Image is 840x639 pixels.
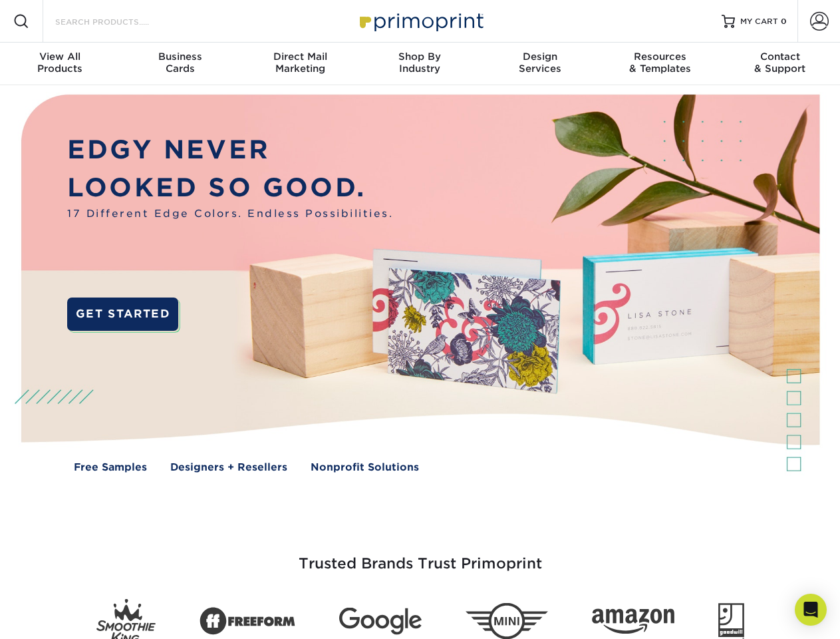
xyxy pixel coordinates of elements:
h3: Trusted Brands Trust Primoprint [31,523,809,588]
iframe: Google Customer Reviews [3,598,113,634]
span: 0 [781,17,787,26]
a: Designers + Resellers [170,460,287,475]
a: Resources& Templates [600,43,720,85]
div: & Support [720,51,840,75]
div: Open Intercom Messenger [795,594,827,626]
img: Goodwill [718,603,744,639]
div: Services [480,51,600,75]
span: 17 Different Edge Colors. Endless Possibilities. [67,206,393,222]
a: Shop ByIndustry [360,43,480,85]
p: EDGY NEVER [67,131,393,169]
span: Shop By [360,51,480,63]
img: Amazon [592,609,674,634]
img: Google [339,608,422,635]
div: Industry [360,51,480,75]
a: GET STARTED [67,298,178,331]
a: Free Samples [74,460,147,475]
span: Direct Mail [240,51,360,63]
div: & Templates [600,51,720,75]
a: Contact& Support [720,43,840,85]
div: Cards [120,51,239,75]
a: Nonprofit Solutions [311,460,419,475]
div: Marketing [240,51,360,75]
input: SEARCH PRODUCTS..... [54,13,184,29]
a: DesignServices [480,43,600,85]
span: MY CART [740,16,778,27]
span: Contact [720,51,840,63]
span: Business [120,51,239,63]
p: LOOKED SO GOOD. [67,169,393,207]
a: BusinessCards [120,43,239,85]
span: Design [480,51,600,63]
img: Primoprint [354,7,487,35]
a: Direct MailMarketing [240,43,360,85]
span: Resources [600,51,720,63]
